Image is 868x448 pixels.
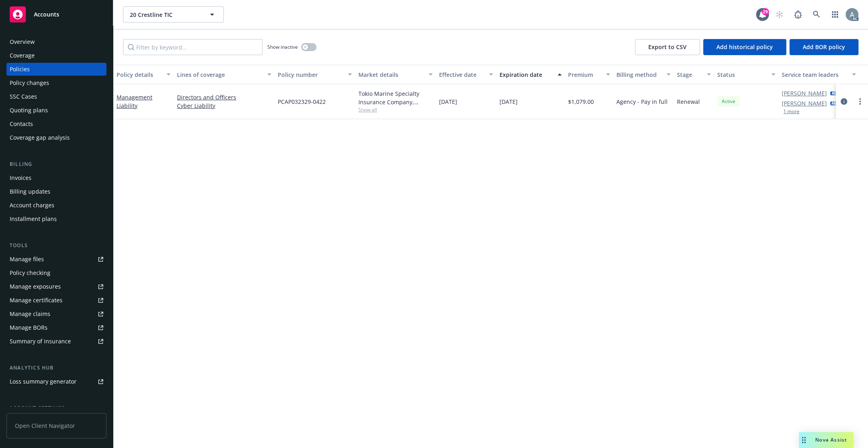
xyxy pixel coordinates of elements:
div: Tools [6,242,106,250]
div: Installment plans [10,213,57,225]
a: Policy changes [6,76,106,89]
button: Add BOR policy [789,39,858,55]
a: Contacts [6,118,106,130]
a: Invoices [6,171,106,184]
a: circleInformation [839,97,849,106]
a: Manage certificates [6,294,106,307]
span: Show all [358,106,433,113]
div: Account charges [10,199,54,212]
a: Management Liability [117,93,152,109]
button: Premium [565,65,613,84]
a: SSC Cases [6,90,106,103]
div: Tokio Marine Specialty Insurance Company, Philadelphia Insurance Companies, GIG Insurance [358,89,433,106]
a: more [855,97,865,106]
a: Accounts [6,3,106,26]
input: Filter by keyword... [123,39,262,55]
button: Lines of coverage [174,65,275,84]
button: Policy number [275,65,355,84]
div: Contacts [10,118,33,130]
span: [DATE] [500,97,518,106]
a: Billing updates [6,185,106,198]
span: Renewal [677,97,700,106]
div: Expiration date [500,70,553,79]
div: Manage claims [10,308,50,320]
a: Policy checking [6,266,106,279]
div: Manage files [10,253,44,266]
a: Coverage gap analysis [6,131,106,144]
button: Effective date [436,65,496,84]
span: Active [720,98,737,105]
a: [PERSON_NAME] [782,89,827,97]
a: Start snowing [771,6,787,23]
span: Export to CSV [648,43,687,51]
a: Cyber Liability [177,101,271,110]
div: Lines of coverage [177,70,262,79]
button: Billing method [613,65,674,84]
span: Open Client Navigator [6,413,106,438]
a: Policies [6,63,106,76]
span: Agency - Pay in full [616,97,668,106]
a: Manage exposures [6,280,106,293]
div: Quoting plans [10,104,48,117]
div: Invoices [10,171,31,184]
a: Loss summary generator [6,375,106,388]
button: 1 more [783,109,799,114]
div: SSC Cases [10,90,37,103]
button: Nova Assist [799,432,853,448]
div: Manage certificates [10,294,62,307]
div: Policy checking [10,266,50,279]
div: Billing method [616,70,662,79]
button: Policy details [113,65,174,84]
a: Manage claims [6,308,106,320]
span: $1,079.00 [568,97,594,106]
a: Directors and Officers [177,93,271,101]
div: Loss summary generator [10,375,77,388]
div: Stage [677,70,702,79]
div: Manage BORs [10,321,48,334]
div: Policies [10,63,30,76]
div: Summary of insurance [10,335,71,348]
a: Summary of insurance [6,335,106,348]
div: Analytics hub [6,364,106,372]
a: Switch app [827,6,843,23]
a: Account charges [6,199,106,212]
button: Stage [674,65,714,84]
a: Quoting plans [6,104,106,117]
span: Add BOR policy [803,43,845,51]
div: Premium [568,70,601,79]
a: Installment plans [6,213,106,225]
div: Market details [358,70,424,79]
div: Coverage [10,49,35,62]
span: Add historical policy [716,43,773,51]
span: Accounts [34,11,59,18]
button: 20 Crestline TIC [123,6,224,23]
div: Drag to move [799,432,809,448]
div: Status [717,70,766,79]
div: Effective date [439,70,484,79]
div: Policy changes [10,76,49,89]
button: Add historical policy [703,39,786,55]
div: Coverage gap analysis [10,131,70,144]
div: Policy number [278,70,343,79]
a: Report a Bug [790,6,806,23]
a: Coverage [6,49,106,62]
div: Billing updates [10,185,50,198]
span: Show inactive [267,43,298,50]
div: Billing [6,160,106,168]
span: PCAP032329-0422 [278,97,326,106]
span: 20 Crestline TIC [130,10,200,19]
a: [PERSON_NAME] [782,99,827,107]
button: Export to CSV [635,39,700,55]
span: Nova Assist [815,436,847,443]
div: Account settings [6,404,106,412]
div: Manage exposures [10,280,61,293]
button: Service team leaders [778,65,859,84]
img: photo [845,8,858,21]
a: Manage files [6,253,106,266]
a: Manage BORs [6,321,106,334]
button: Status [714,65,778,84]
div: Policy details [117,70,162,79]
span: [DATE] [439,97,457,106]
button: Expiration date [496,65,565,84]
a: Search [808,6,824,23]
